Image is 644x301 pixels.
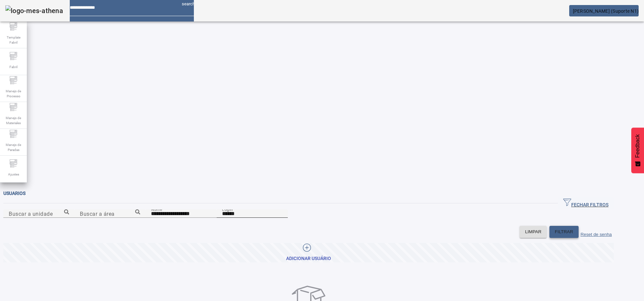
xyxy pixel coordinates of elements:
span: Manejo de Processo [3,87,23,101]
button: FECHAR FILTROS [558,197,614,209]
span: Ajustes [6,170,21,179]
mat-label: Nome [151,207,162,211]
button: Adicionar Usuário [3,243,614,262]
button: Reset de senha [579,226,614,238]
span: LIMPAR [525,229,541,235]
img: logo-mes-athena [5,5,63,16]
span: Manejo de Materiales [3,113,23,128]
mat-label: Login [222,207,233,211]
span: FILTRAR [555,229,573,235]
span: Fabril [7,62,19,71]
label: Reset de senha [581,232,612,237]
mat-label: Buscar a unidade [9,210,53,217]
mat-label: Buscar a área [80,210,115,217]
span: Feedback [635,134,641,158]
span: [PERSON_NAME] (Suporte N1) [573,8,639,14]
div: Adicionar Usuário [286,255,331,262]
button: Feedback - Mostrar pesquisa [631,128,644,173]
input: Number [9,210,69,218]
span: Template Fabril [3,33,23,47]
span: Manejo de Paradas [3,140,23,154]
input: Number [80,210,140,218]
button: FILTRAR [549,226,579,238]
span: FECHAR FILTROS [563,198,608,208]
button: LIMPAR [520,226,547,238]
span: Usuarios [3,191,25,196]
